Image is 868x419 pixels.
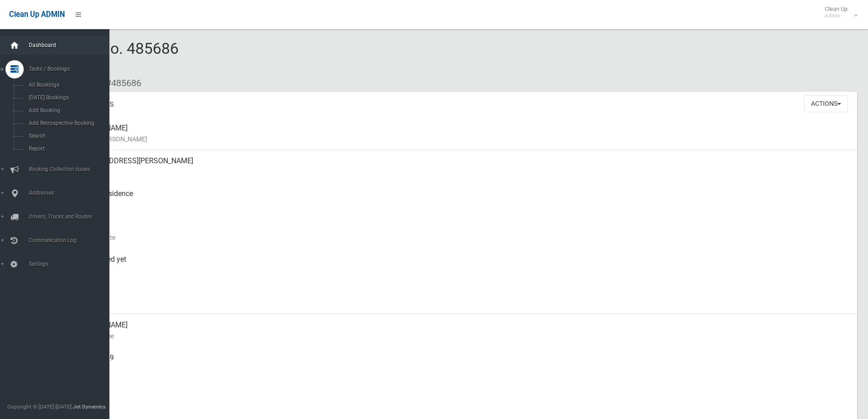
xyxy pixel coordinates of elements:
span: Communication Log [26,237,116,243]
div: None given [73,380,850,413]
span: Clean Up [820,5,857,19]
small: Contact Name [73,331,850,341]
span: Settings [26,261,116,267]
span: Drivers, Trucks and Routes [26,213,116,220]
div: 0449110169 [73,347,850,380]
small: Mobile [73,363,850,374]
strong: Jet Dynamics [73,403,106,410]
div: Front of Residence [73,183,850,216]
span: Booking No. 485686 [40,39,179,75]
li: #485686 [99,75,141,92]
span: All Bookings [26,82,108,88]
small: Admin [825,12,847,19]
div: [STREET_ADDRESS][PERSON_NAME] [73,150,850,183]
span: Clean Up ADMIN [9,10,65,19]
span: Report [26,145,108,152]
span: Add Retrospective Booking [26,120,108,126]
small: Address [73,166,850,177]
div: [DATE] [73,216,850,248]
span: Dashboard [26,42,116,48]
div: Not collected yet [73,248,850,281]
span: Addresses [26,190,116,196]
span: Copyright © [DATE]-[DATE] [7,403,72,410]
small: Collected At [73,265,850,276]
small: Zone [73,298,850,309]
span: Booking Collection Issues [26,166,116,172]
div: [PERSON_NAME] [73,314,850,347]
small: Name of [PERSON_NAME] [73,134,850,145]
span: Add Booking [26,107,108,114]
div: [DATE] [73,281,850,314]
span: Tasks / Bookings [26,66,116,72]
small: Collection Date [73,232,850,243]
small: Landline [73,396,850,407]
small: Pickup Point [73,199,850,210]
span: [DATE] Bookings [26,94,108,101]
button: Actions [804,95,848,112]
span: Search [26,133,108,139]
div: [PERSON_NAME] [73,117,850,150]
